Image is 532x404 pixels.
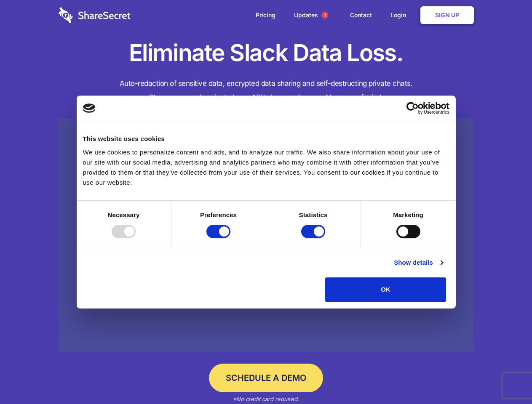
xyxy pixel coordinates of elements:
strong: Preferences [200,211,237,218]
a: Sign Up [420,6,474,24]
a: Show details [394,258,443,268]
strong: Necessary [108,211,140,218]
a: Wistia video thumbnail [59,119,474,352]
strong: Marketing [393,211,423,218]
div: We use cookies to personalize content and ads, and to analyze our traffic. We also share informat... [83,147,449,188]
strong: Statistics [299,211,328,218]
div: This website uses cookies [83,134,449,144]
a: Usercentrics Cookiebot - opens in a new window [376,102,449,114]
button: OK [325,277,446,302]
span: 1 [321,12,328,19]
img: logo-wordmark-white-trans-d4663122ce5f474addd5e946df7df03e33cb6a1c49d2221995e7729f52c070b2.svg [59,7,131,23]
img: logo [83,104,96,113]
a: Pricing [247,2,284,28]
a: Contact [342,2,380,28]
a: Schedule a Demo [209,364,323,392]
em: *No credit card required. [233,396,299,402]
a: Login [382,2,419,28]
h4: Auto-redaction of sensitive data, encrypted data sharing and self-destructing private chats. Shar... [59,77,474,104]
h1: Eliminate Slack Data Loss. [59,38,474,68]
